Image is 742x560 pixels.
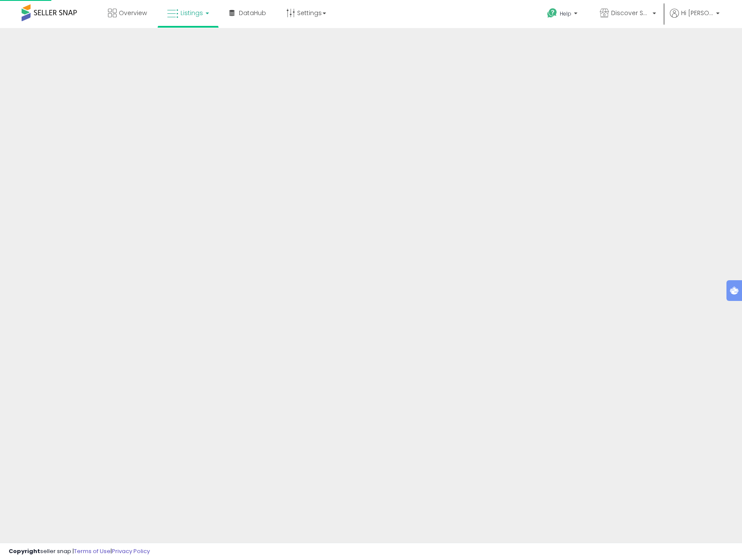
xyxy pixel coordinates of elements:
span: Help [560,10,571,17]
span: Listings [181,9,203,17]
span: Overview [119,9,147,17]
span: Discover Savings [611,9,650,17]
span: DataHub [239,9,266,17]
i: Get Help [547,8,558,19]
span: Hi [PERSON_NAME] [681,9,713,17]
a: Help [540,1,586,28]
a: Hi [PERSON_NAME] [670,9,720,28]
